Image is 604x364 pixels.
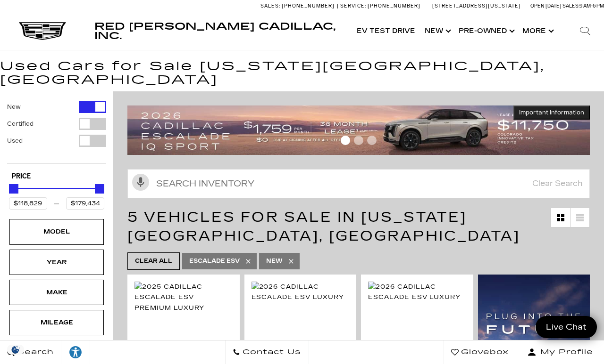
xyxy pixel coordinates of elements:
div: Filter by Vehicle Type [7,101,106,163]
button: Important Information [513,105,590,120]
a: Service: [PHONE_NUMBER] [337,3,423,8]
span: New [266,255,283,267]
span: Go to slide 1 [341,136,350,145]
a: Explore your accessibility options [61,340,90,364]
label: Used [7,136,23,146]
a: EV Test Drive [352,12,420,50]
a: Glovebox [444,340,516,364]
span: Sales: [260,3,280,9]
div: Year [33,257,80,267]
a: Pre-Owned [454,12,518,50]
div: MakeMake [9,280,104,305]
div: Model [33,226,80,237]
div: Search [566,12,604,50]
span: Important Information [519,109,584,116]
img: 2026 Cadillac Escalade ESV Luxury [252,282,350,302]
a: Sales: [PHONE_NUMBER] [260,3,337,8]
img: Cadillac Dark Logo with Cadillac White Text [19,22,66,40]
a: Grid View [551,208,570,227]
a: Live Chat [536,316,597,338]
input: Minimum [9,197,47,210]
img: 2509-September-FOM-Escalade-IQ-Lease9 [127,105,590,155]
h5: Price [12,172,101,181]
div: MileageMileage [9,310,104,335]
input: Maximum [66,197,104,210]
div: Make [33,287,80,298]
span: Open [DATE] [530,3,562,9]
div: Minimum Price [9,184,18,194]
span: My Profile [537,346,593,359]
span: 5 Vehicles for Sale in [US_STATE][GEOGRAPHIC_DATA], [GEOGRAPHIC_DATA] [127,209,520,244]
div: Explore your accessibility options [61,345,90,359]
div: Mileage [33,317,80,328]
span: Red [PERSON_NAME] Cadillac, Inc. [94,21,336,41]
a: New [420,12,454,50]
a: [STREET_ADDRESS][US_STATE] [432,3,521,9]
img: 2025 Cadillac Escalade ESV Premium Luxury [134,282,233,313]
button: Open user profile menu [516,340,604,364]
svg: Click to toggle on voice search [132,174,149,191]
div: Price [9,181,104,210]
span: Service: [340,3,366,9]
img: 2026 Cadillac Escalade ESV Luxury [368,282,466,302]
button: More [518,12,557,50]
span: Contact Us [240,346,301,359]
span: Escalade ESV [189,255,240,267]
span: Sales: [562,3,579,9]
label: New [7,102,21,112]
img: Opt-Out Icon [5,345,26,355]
div: Maximum Price [95,184,104,194]
div: ModelModel [9,219,104,244]
span: Live Chat [541,322,591,332]
span: Glovebox [459,346,509,359]
span: Go to slide 2 [354,136,363,145]
input: Search Inventory [127,169,590,198]
span: [PHONE_NUMBER] [368,3,420,9]
label: Certified [7,119,34,129]
span: 9 AM-6 PM [579,3,604,9]
span: Clear All [135,255,172,267]
span: [PHONE_NUMBER] [282,3,335,9]
div: YearYear [9,250,104,275]
span: Go to slide 3 [367,136,377,145]
a: Red [PERSON_NAME] Cadillac, Inc. [94,22,343,40]
span: Search [15,346,54,359]
section: Click to Open Cookie Consent Modal [5,345,26,355]
a: Contact Us [225,340,309,364]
